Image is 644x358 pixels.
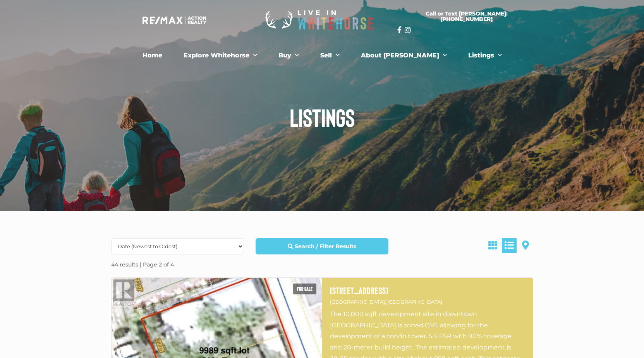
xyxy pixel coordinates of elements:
[407,11,527,22] span: Call or Text [PERSON_NAME]: [PHONE_NUMBER]
[314,48,345,63] a: Sell
[330,285,525,296] a: [STREET_ADDRESS]
[355,48,453,63] a: About [PERSON_NAME]
[295,243,356,250] strong: Search / Filter Results
[178,48,263,63] a: Explore Whitehorse
[109,48,535,63] nav: Menu
[397,6,536,26] a: Call or Text [PERSON_NAME]: [PHONE_NUMBER]
[273,48,305,63] a: Buy
[462,48,508,63] a: Listings
[293,284,316,294] span: For sale
[330,297,525,306] p: [GEOGRAPHIC_DATA], [GEOGRAPHIC_DATA]
[256,238,388,254] a: Search / Filter Results
[105,105,539,130] h1: Listings
[111,261,174,268] strong: 44 results | Page 2 of 4
[137,48,168,63] a: Home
